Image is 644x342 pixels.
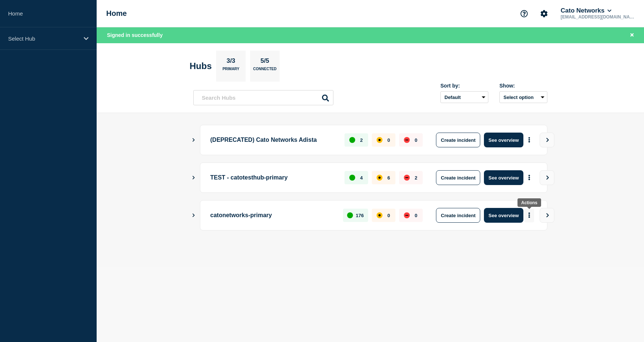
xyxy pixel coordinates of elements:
[499,91,547,103] button: Select option
[484,170,523,185] button: See overview
[349,137,355,143] div: up
[524,171,534,185] button: More actions
[559,7,613,14] button: Cato Networks
[192,137,195,143] button: Show Connected Hubs
[377,137,382,143] div: affected
[536,6,552,21] button: Account settings
[377,212,382,218] div: affected
[106,9,127,18] h1: Home
[436,133,480,147] button: Create incident
[193,90,333,105] input: Search Hubs
[415,175,417,181] p: 2
[404,212,410,218] div: down
[190,61,212,71] h2: Hubs
[8,35,79,42] p: Select Hub
[440,91,488,103] select: Sort by
[627,31,637,40] button: Close banner
[499,83,547,89] div: Show:
[387,175,390,181] p: 6
[524,209,534,222] button: More actions
[224,57,238,67] p: 3/3
[222,67,239,75] p: Primary
[436,208,480,223] button: Create incident
[387,213,390,218] p: 0
[210,170,336,185] p: TEST - catotesthub-primary
[210,208,335,223] p: catonetworks-primary
[415,137,417,143] p: 0
[356,213,364,218] p: 176
[540,208,554,223] button: View
[404,137,410,143] div: down
[349,175,355,181] div: up
[347,212,353,218] div: up
[360,137,363,143] p: 2
[253,67,276,75] p: Connected
[440,83,488,89] div: Sort by:
[387,137,390,143] p: 0
[404,175,410,181] div: down
[415,213,417,218] p: 0
[210,133,336,147] p: (DEPRECATED) Cato Networks Adista
[360,175,363,181] p: 4
[192,213,195,218] button: Show Connected Hubs
[484,133,523,147] button: See overview
[377,175,382,181] div: affected
[484,208,523,223] button: See overview
[258,57,272,67] p: 5/5
[524,133,534,147] button: More actions
[192,175,195,181] button: Show Connected Hubs
[540,170,554,185] button: View
[540,133,554,147] button: View
[107,32,163,38] span: Signed in successfully
[436,170,480,185] button: Create incident
[559,14,636,20] p: [EMAIL_ADDRESS][DOMAIN_NAME]
[521,200,537,205] div: Actions
[516,6,532,21] button: Support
